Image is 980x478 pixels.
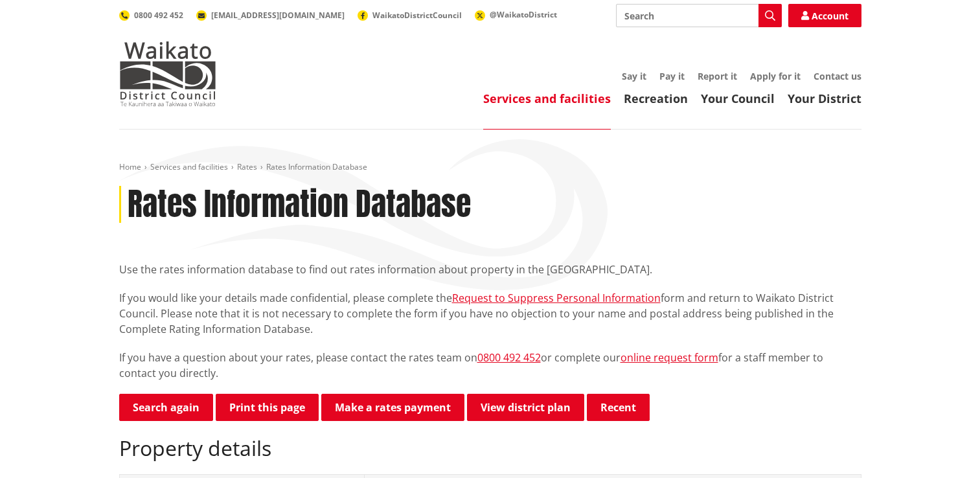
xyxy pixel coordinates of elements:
[701,91,775,106] a: Your Council
[216,394,319,421] button: Print this page
[211,10,345,21] span: [EMAIL_ADDRESS][DOMAIN_NAME]
[119,350,861,381] p: If you have a question about your rates, please contact the rates team on or complete our for a s...
[119,10,183,21] a: 0800 492 452
[372,10,462,21] span: WaikatoDistrictCouncil
[119,394,213,421] a: Search again
[750,70,801,82] a: Apply for it
[128,186,471,223] h1: Rates Information Database
[624,91,688,106] a: Recreation
[475,9,557,20] a: @WaikatoDistrict
[196,10,345,21] a: [EMAIL_ADDRESS][DOMAIN_NAME]
[119,41,216,106] img: Waikato District Council - Te Kaunihera aa Takiwaa o Waikato
[150,161,228,172] a: Services and facilities
[659,70,685,82] a: Pay it
[134,10,183,21] span: 0800 492 452
[477,350,541,365] a: 0800 492 452
[358,10,462,21] a: WaikatoDistrictCouncil
[452,291,661,305] a: Request to Suppress Personal Information
[788,91,861,106] a: Your District
[237,161,257,172] a: Rates
[814,70,861,82] a: Contact us
[587,394,650,421] button: Recent
[119,162,861,173] nav: breadcrumb
[119,161,141,172] a: Home
[266,161,367,172] span: Rates Information Database
[698,70,737,82] a: Report it
[616,4,782,27] input: Search input
[119,262,861,277] p: Use the rates information database to find out rates information about property in the [GEOGRAPHI...
[621,350,718,365] a: online request form
[483,91,611,106] a: Services and facilities
[119,290,861,337] p: If you would like your details made confidential, please complete the form and return to Waikato ...
[490,9,557,20] span: @WaikatoDistrict
[788,4,861,27] a: Account
[622,70,646,82] a: Say it
[321,394,464,421] a: Make a rates payment
[119,436,861,461] h2: Property details
[467,394,584,421] a: View district plan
